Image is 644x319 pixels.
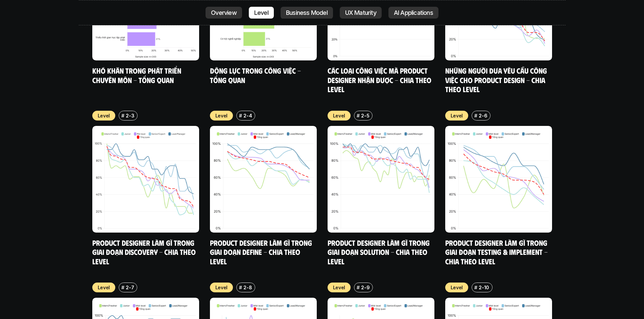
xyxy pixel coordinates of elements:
[451,112,463,119] p: Level
[340,7,382,19] a: UX Maturity
[215,284,228,291] p: Level
[445,66,549,94] a: Những người đưa yêu cầu công việc cho Product Design - Chia theo Level
[92,66,183,84] a: Khó khăn trong phát triển chuyên môn - Tổng quan
[210,66,303,84] a: Động lực trong công việc - Tổng quan
[239,285,242,290] h6: #
[243,112,252,119] p: 2-4
[388,7,438,19] a: AI Applications
[98,112,110,119] p: Level
[328,66,433,94] a: Các loại công việc mà Product Designer nhận được - Chia theo Level
[357,285,360,290] h6: #
[121,285,124,290] h6: #
[243,284,252,291] p: 2-8
[474,285,477,290] h6: #
[249,7,274,19] a: Level
[479,112,487,119] p: 2-6
[239,113,242,118] h6: #
[210,238,314,266] a: Product Designer làm gì trong giai đoạn Define - Chia theo Level
[451,284,463,291] p: Level
[206,7,242,19] a: Overview
[328,238,431,266] a: Product Designer làm gì trong giai đoạn Solution - Chia theo Level
[92,238,197,266] a: Product Designer làm gì trong giai đoạn Discovery - Chia theo Level
[211,9,237,16] p: Overview
[345,9,376,16] p: UX Maturity
[479,284,489,291] p: 2-10
[333,284,345,291] p: Level
[281,7,333,19] a: Business Model
[98,284,110,291] p: Level
[121,113,124,118] h6: #
[445,238,549,266] a: Product Designer làm gì trong giai đoạn Testing & Implement - Chia theo Level
[286,9,328,16] p: Business Model
[126,112,134,119] p: 2-3
[333,112,345,119] p: Level
[474,113,477,118] h6: #
[357,113,360,118] h6: #
[254,9,268,16] p: Level
[394,9,433,16] p: AI Applications
[215,112,228,119] p: Level
[361,284,369,291] p: 2-9
[126,284,134,291] p: 2-7
[361,112,369,119] p: 2-5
